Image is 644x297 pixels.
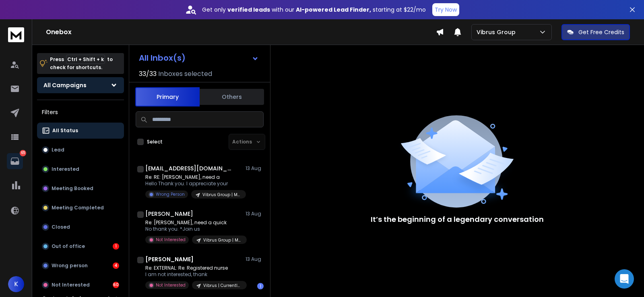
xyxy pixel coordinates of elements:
[246,256,264,262] p: 13 Aug
[296,6,371,14] strong: AI-powered Lead Finder,
[113,282,119,288] div: 60
[561,24,630,40] button: Get Free Credits
[158,69,212,79] h3: Inboxes selected
[66,55,105,64] span: Ctrl + Shift + k
[52,282,90,288] p: Not Interested
[8,276,24,292] button: K
[37,77,124,93] button: All Campaigns
[37,180,124,197] button: Meeting Booked
[227,6,270,14] strong: verified leads
[52,205,104,211] p: Meeting Completed
[156,191,185,197] p: Wrong Person
[113,262,119,269] div: 4
[203,237,242,243] p: Vibrus Group | Manufacturing & Engineering | [US_STATE]
[246,165,264,172] p: 13 Aug
[37,277,124,293] button: Not Interested60
[52,224,70,230] p: Closed
[132,50,265,66] button: All Inbox(s)
[52,166,79,172] p: Interested
[145,265,242,271] p: Re: EXTERNAL: Re: Registered nurse
[371,214,544,225] p: It’s the beginning of a legendary conversation
[37,219,124,235] button: Closed
[145,180,242,187] p: Hello Thank you. I appreciate your
[52,185,93,192] p: Meeting Booked
[139,54,186,62] h1: All Inbox(s)
[435,6,457,14] p: Try Now
[50,55,113,72] p: Press to check for shortcuts.
[156,282,186,288] p: Not Interested
[145,271,242,278] p: I am not interested, thank
[145,226,242,232] p: No thank you. *Join us
[37,238,124,254] button: Out of office1
[8,27,24,42] img: logo
[37,161,124,177] button: Interested
[37,142,124,158] button: Lead
[145,219,242,226] p: Re: [PERSON_NAME], need a quick
[37,258,124,274] button: Wrong person4
[145,255,194,263] h1: [PERSON_NAME]
[139,69,157,79] span: 33 / 33
[135,87,200,107] button: Primary
[37,107,124,118] h3: Filters
[203,283,242,289] p: Vibrus | Currently Hiring | Nurse
[147,139,163,145] label: Select
[202,192,241,198] p: Vibrus Group | Manufacturing & Engineering | [US_STATE]
[20,150,26,156] p: 65
[202,6,426,14] p: Get only with our starting at $22/mo
[578,28,624,36] p: Get Free Credits
[46,27,436,37] h1: Onebox
[52,127,78,134] p: All Status
[432,3,459,16] button: Try Now
[37,123,124,139] button: All Status
[615,269,634,289] div: Open Intercom Messenger
[145,174,242,180] p: Re: RE: [PERSON_NAME], need a
[246,211,264,217] p: 13 Aug
[145,164,234,172] h1: [EMAIL_ADDRESS][DOMAIN_NAME]
[113,243,119,250] div: 1
[145,210,193,218] h1: [PERSON_NAME]
[52,262,88,269] p: Wrong person
[52,147,64,153] p: Lead
[52,243,85,250] p: Out of office
[43,81,87,89] h1: All Campaigns
[477,28,519,36] p: Vibrus Group
[257,283,264,289] div: 1
[37,200,124,216] button: Meeting Completed
[156,237,186,243] p: Not Interested
[7,153,23,169] a: 65
[200,88,264,106] button: Others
